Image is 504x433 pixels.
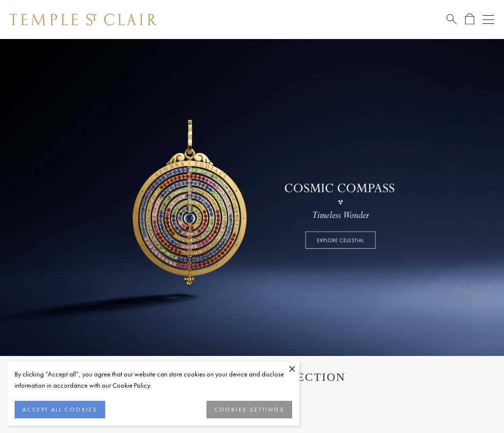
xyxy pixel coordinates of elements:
a: Search [447,13,457,25]
button: COOKIES SETTINGS [206,401,292,418]
div: By clicking “Accept all”, you agree that our website can store cookies on your device and disclos... [15,369,292,391]
button: ACCEPT ALL COOKIES [15,401,105,418]
button: Open navigation [483,14,494,25]
a: Open Shopping Bag [465,13,474,25]
img: Temple St. Clair [10,14,157,25]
